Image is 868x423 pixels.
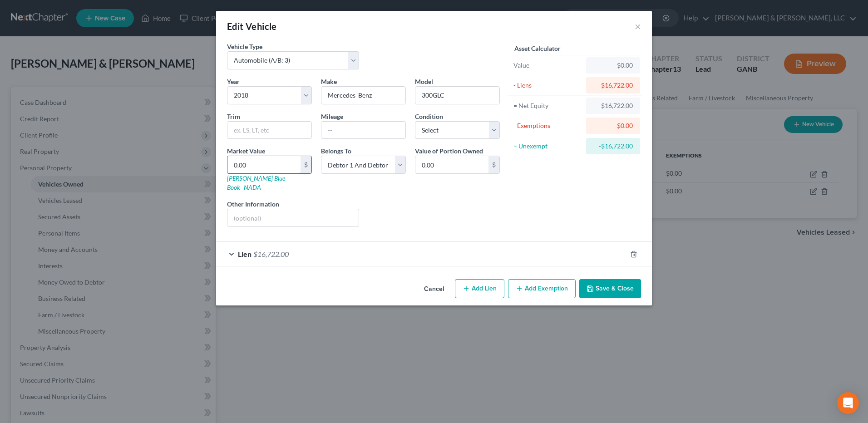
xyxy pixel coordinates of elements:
div: $ [301,156,311,173]
label: Vehicle Type [227,42,262,51]
span: $16,722.00 [253,250,289,258]
input: (optional) [227,209,359,226]
input: ex. Altima [415,87,499,104]
div: Edit Vehicle [227,20,277,33]
input: 0.00 [227,156,301,173]
label: Year [227,77,240,86]
span: Belongs To [321,147,351,155]
input: ex. Nissan [321,87,405,104]
button: Add Lien [455,279,504,298]
div: -$16,722.00 [593,101,633,110]
span: Lien [238,250,252,258]
a: [PERSON_NAME] Blue Book [227,174,285,191]
label: Value of Portion Owned [415,146,483,156]
div: - Exemptions [513,121,582,130]
div: $16,722.00 [593,81,633,90]
div: Open Intercom Messenger [837,392,859,414]
label: Mileage [321,112,343,121]
label: Market Value [227,146,265,156]
button: × [635,21,641,32]
div: - Liens [513,81,582,90]
div: = Net Equity [513,101,582,110]
div: -$16,722.00 [593,142,633,151]
span: Make [321,78,337,85]
label: Other Information [227,199,279,209]
button: Cancel [417,280,451,298]
div: $0.00 [593,61,633,70]
input: -- [321,122,405,139]
a: NADA [244,183,261,191]
div: $ [488,156,499,173]
label: Trim [227,112,240,121]
label: Condition [415,112,443,121]
input: 0.00 [415,156,488,173]
div: = Unexempt [513,142,582,151]
div: Value [513,61,582,70]
div: $0.00 [593,121,633,130]
label: Model [415,77,433,86]
label: Asset Calculator [514,44,561,53]
input: ex. LS, LT, etc [227,122,311,139]
button: Add Exemption [508,279,576,298]
button: Save & Close [579,279,641,298]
